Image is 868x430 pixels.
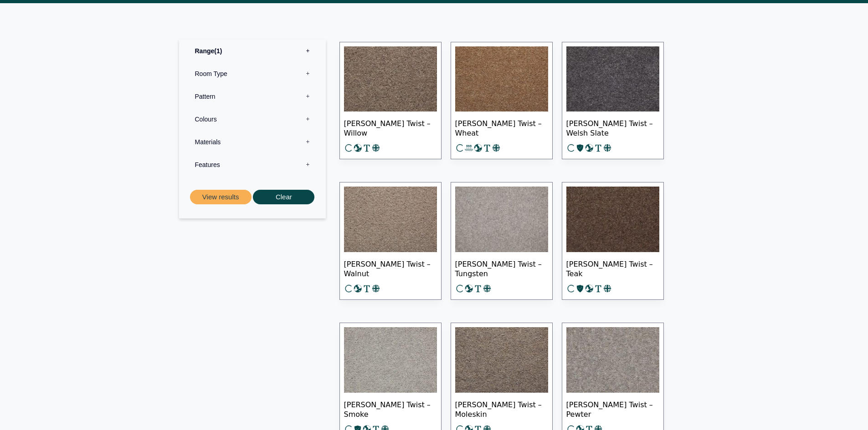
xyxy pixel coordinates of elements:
img: Tomkinson Twist Welsh Slate [566,46,659,112]
img: Tomkinson Twist Tungsten [455,187,548,252]
label: Colours [186,108,319,131]
a: [PERSON_NAME] Twist – Walnut [339,182,442,300]
img: Tomkinson Twist - Wheat [455,46,548,112]
span: [PERSON_NAME] Twist – Tungsten [455,252,548,284]
label: Pattern [186,85,319,108]
span: [PERSON_NAME] Twist – Teak [566,252,659,284]
label: Room Type [186,62,319,85]
img: Tomkinson Twist - Pewter [566,327,659,393]
label: Features [186,153,319,176]
span: [PERSON_NAME] Twist – Smoke [344,393,437,425]
span: [PERSON_NAME] Twist – Welsh Slate [566,111,659,143]
span: [PERSON_NAME] Twist – Walnut [344,252,437,284]
a: [PERSON_NAME] Twist – Tungsten [451,182,553,300]
a: [PERSON_NAME] Twist – Wheat [451,42,553,160]
label: Range [186,40,319,62]
img: Tomkinson Twist - Walnut [344,187,437,252]
img: Tomkinson Twist Willow [344,46,437,112]
img: Tomkinson Twist - Moleskin [455,327,548,393]
span: [PERSON_NAME] Twist – Wheat [455,111,548,143]
span: [PERSON_NAME] Twist – Pewter [566,393,659,425]
span: 1 [214,47,222,55]
button: Clear [253,190,314,205]
img: Tomkinson Twist Smoke [344,327,437,393]
button: View results [190,190,252,205]
span: [PERSON_NAME] Twist – Moleskin [455,393,548,425]
span: [PERSON_NAME] Twist – Willow [344,111,437,143]
label: Materials [186,131,319,153]
a: [PERSON_NAME] Twist – Welsh Slate [562,42,664,160]
a: [PERSON_NAME] Twist – Willow [339,42,442,160]
a: [PERSON_NAME] Twist – Teak [562,182,664,300]
img: Tomkinson Twist - Teak [566,187,659,252]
